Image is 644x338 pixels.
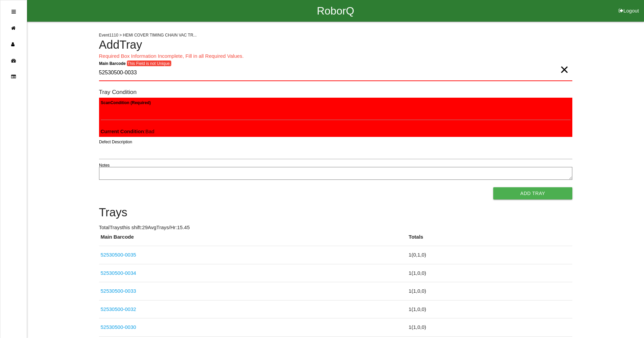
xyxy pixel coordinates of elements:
th: Totals [407,233,572,246]
th: Main Barcode [99,233,407,246]
a: 52530500-0030 [101,324,136,330]
h4: Add Tray [99,39,572,51]
p: Total Trays this shift: 29 Avg Trays /Hr: 15.45 [99,224,572,232]
a: 52530500-0035 [101,252,136,258]
span: : Bad [101,128,154,134]
td: 1 ( 1 , 0 , 0 ) [407,318,572,337]
a: 52530500-0033 [101,288,136,294]
button: Add Tray [493,187,572,199]
a: 52530500-0034 [101,270,136,276]
td: 1 ( 1 , 0 , 0 ) [407,300,572,318]
a: 52530500-0032 [101,306,136,312]
h6: Tray Condition [99,89,572,95]
td: 1 ( 1 , 0 , 0 ) [407,282,572,300]
b: Scan Condition (Required) [101,100,151,105]
p: Required Box Information Incomplete, Fill in all Required Values. [99,52,572,60]
label: Defect Description [99,139,132,145]
td: 1 ( 1 , 0 , 0 ) [407,264,572,282]
label: Notes [99,162,110,168]
span: Event 1110 > HEMI COVER TIMING CHAIN VAC TR... [99,33,197,38]
span: Clear Input [560,56,569,70]
h4: Trays [99,206,572,219]
span: This Field is not Unique. [127,61,171,66]
b: Current Condition [101,128,144,134]
div: Open [11,4,16,20]
input: Required [99,65,572,81]
td: 1 ( 0 , 1 , 0 ) [407,246,572,264]
b: Main Barcode [99,61,126,66]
